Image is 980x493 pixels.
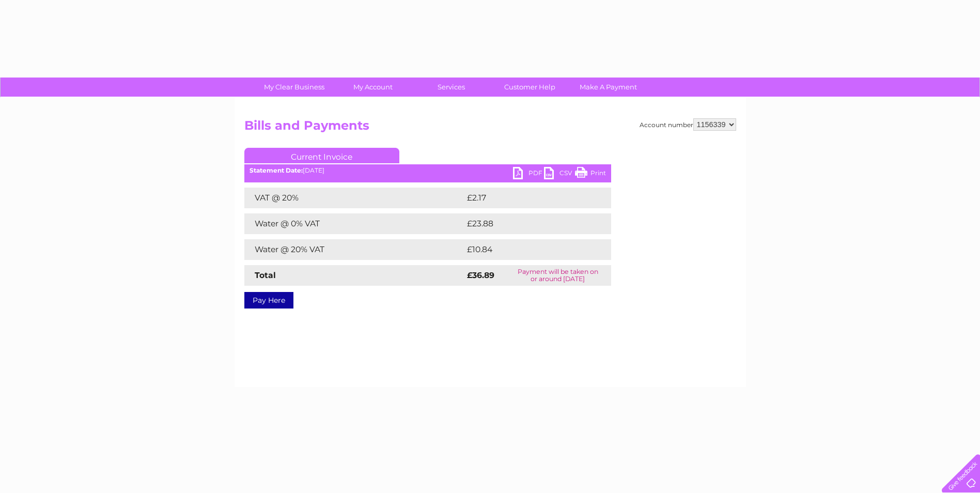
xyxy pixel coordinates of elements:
[464,213,590,234] td: £23.88
[464,188,585,208] td: £2.17
[244,188,464,208] td: VAT @ 20%
[244,239,464,260] td: Water @ 20% VAT
[467,270,494,280] strong: £36.89
[250,166,303,174] b: Statement Date:
[575,167,606,182] a: Print
[464,239,590,260] td: £10.84
[244,292,293,309] a: Pay Here
[252,78,337,97] a: My Clear Business
[244,118,736,138] h2: Bills and Payments
[244,213,464,234] td: Water @ 0% VAT
[566,78,651,97] a: Make A Payment
[544,167,575,182] a: CSV
[255,270,276,280] strong: Total
[409,78,494,97] a: Services
[244,167,611,174] div: [DATE]
[505,265,611,286] td: Payment will be taken on or around [DATE]
[487,78,572,97] a: Customer Help
[640,118,736,131] div: Account number
[244,148,399,163] a: Current Invoice
[330,78,415,97] a: My Account
[513,167,544,182] a: PDF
